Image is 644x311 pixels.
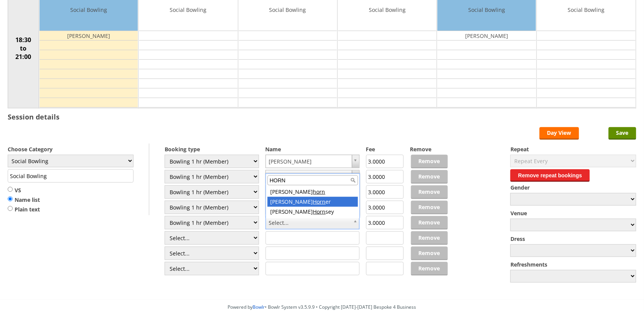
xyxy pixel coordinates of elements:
[313,208,326,215] span: Horn
[313,188,325,195] span: horn
[268,197,358,207] div: [PERSON_NAME] er
[268,207,358,217] div: [PERSON_NAME] sey
[313,198,326,205] span: Horn
[268,187,358,197] div: [PERSON_NAME]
